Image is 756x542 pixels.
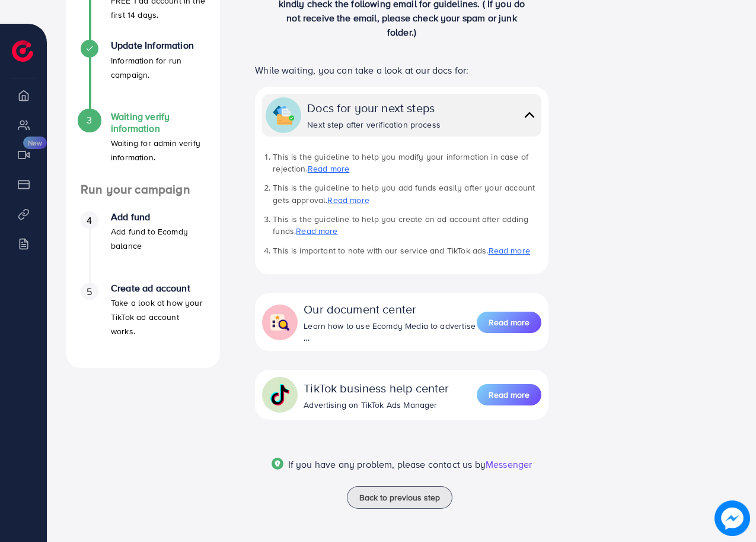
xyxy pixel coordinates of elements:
li: This is the guideline to help you add funds easily after your account gets approval. [273,182,541,206]
li: This is the guideline to help you create an ad account after adding funds. [273,213,541,237]
li: Update Information [66,40,220,111]
h4: Add fund [111,211,206,223]
p: Add fund to Ecomdy balance [111,224,206,253]
a: Read more [327,194,369,206]
p: While waiting, you can take a look at our docs for: [255,63,548,77]
a: Read more [489,245,530,256]
span: Messenger [486,458,532,471]
button: Read more [477,384,541,405]
li: This is the guideline to help you modify your information in case of rejection. [273,151,541,175]
li: Create ad account [66,283,220,354]
li: Waiting verify information [66,111,220,182]
a: Read more [477,383,541,407]
h4: Update Information [111,40,206,51]
span: 5 [87,285,92,299]
span: 3 [87,113,92,127]
li: This is important to note with our service and TikTok ads. [273,245,541,256]
li: Add fund [66,211,220,283]
p: Waiting for admin verify information. [111,136,206,164]
a: Read more [296,225,337,237]
span: 4 [87,214,92,227]
div: Next step after verification process [307,119,441,131]
img: collapse [269,312,291,333]
div: Learn how to use Ecomdy Media to advertise ... [304,320,477,344]
h4: Waiting verify information [111,111,206,134]
div: Our document center [304,300,477,318]
div: Docs for your next steps [307,99,441,116]
img: logo [12,40,33,62]
p: Information for run campaign. [111,53,206,82]
button: Read more [477,312,541,333]
span: If you have any problem, please contact us by [288,458,486,471]
div: TikTok business help center [304,379,449,397]
a: Read more [477,310,541,334]
img: collapse [521,106,538,123]
div: Advertising on TikTok Ads Manager [304,399,449,411]
img: image [714,500,750,536]
h4: Run your campaign [66,182,220,197]
span: Read more [489,316,529,328]
p: Take a look at how your TikTok ad account works. [111,296,206,338]
a: Read more [308,163,349,175]
img: Popup guide [272,458,283,470]
span: Back to previous step [359,492,440,503]
span: Read more [489,389,529,401]
button: Back to previous step [347,486,452,509]
img: collapse [273,104,294,126]
img: collapse [269,384,291,405]
h4: Create ad account [111,283,206,294]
